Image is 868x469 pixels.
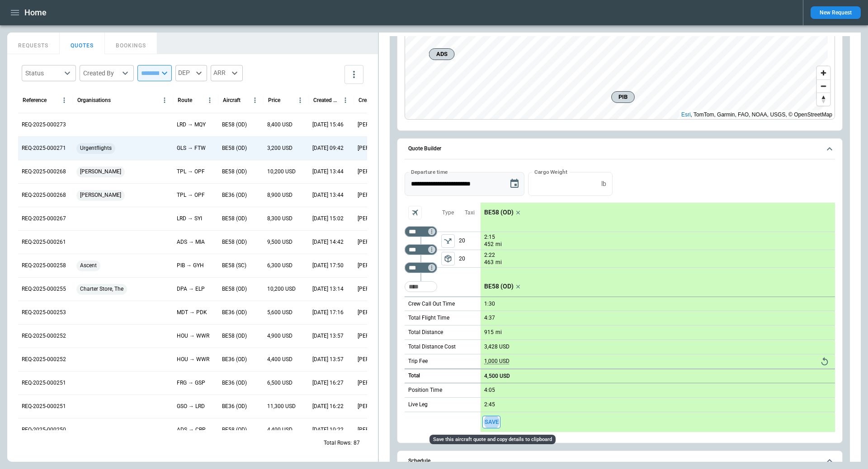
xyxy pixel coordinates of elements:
[484,259,494,266] p: 463
[177,121,206,129] p: LRD → MQY
[358,309,396,316] p: [PERSON_NAME]
[484,344,509,350] p: 3,428 USD
[267,238,292,246] p: 9,500 USD
[177,309,207,316] p: MDT → PDK
[267,309,292,316] p: 5,600 USD
[22,144,66,152] p: REQ-2025-000271
[408,386,442,394] p: Position Time
[429,435,556,444] div: Save this aircraft quote and copy details to clipboard
[484,252,495,259] p: 2:22
[222,379,247,387] p: BE36 (OD)
[408,314,449,322] p: Total Flight Time
[222,238,247,246] p: BE58 (OD)
[681,110,832,119] div: , TomTom, Garmin, FAO, NOAA, USGS, © OpenStreetMap
[484,401,495,408] p: 2:45
[324,439,352,447] p: Total Rows:
[358,191,396,199] p: [PERSON_NAME]
[312,191,344,199] p: 09/04/2025 13:44
[818,355,831,368] button: Reset
[83,69,119,78] div: Created By
[267,285,296,293] p: 10,200 USD
[294,94,307,107] button: Price column menu
[222,215,247,223] p: BE58 (OD)
[222,285,247,293] p: BE58 (OD)
[22,121,66,129] p: REQ-2025-000273
[358,168,396,176] p: [PERSON_NAME]
[222,403,247,410] p: BE36 (OD)
[465,209,475,217] p: Taxi
[405,281,437,292] div: Too short
[358,215,396,223] p: [PERSON_NAME]
[267,191,292,199] p: 8,900 USD
[177,168,205,176] p: TPL → OPF
[312,309,344,316] p: 08/19/2025 17:16
[267,356,292,363] p: 4,400 USD
[23,97,47,103] div: Reference
[177,238,205,246] p: ADS → MIA
[22,215,66,223] p: REQ-2025-000267
[177,144,206,152] p: GLS → FTW
[312,379,344,387] p: 08/04/2025 16:27
[7,33,60,54] button: REQUESTS
[178,97,192,103] div: Route
[312,215,344,223] p: 09/03/2025 15:02
[484,209,514,216] p: BE58 (OD)
[344,65,363,84] button: more
[484,234,495,241] p: 2:15
[267,121,292,129] p: 8,400 USD
[615,93,631,102] span: PIB
[312,238,344,246] p: 08/26/2025 14:42
[817,93,830,106] button: Reset bearing to north
[24,7,47,18] h1: Home
[495,241,502,248] p: mi
[405,226,437,237] div: Not found
[22,285,66,293] p: REQ-2025-000255
[505,175,524,193] button: Choose date, selected date is Sep 12, 2025
[408,358,428,365] p: Trip Fee
[312,332,344,340] p: 08/13/2025 13:57
[177,262,204,269] p: PIB → GYH
[681,111,691,118] a: Esri
[222,191,247,199] p: BE36 (OD)
[76,137,115,160] span: Urgentflights
[76,278,127,301] span: Charter Store, The
[354,439,360,447] p: 87
[22,379,66,387] p: REQ-2025-000251
[312,262,344,269] p: 08/22/2025 17:50
[222,309,247,316] p: BE36 (OD)
[482,416,500,429] button: Save
[358,285,396,293] p: [PERSON_NAME]
[408,373,420,379] h6: Total
[22,356,66,363] p: REQ-2025-000252
[484,358,509,365] p: 1,000 USD
[249,94,261,107] button: Aircraft column menu
[267,403,296,410] p: 11,300 USD
[601,180,606,188] p: lb
[405,172,835,432] div: Quote Builder
[312,356,344,363] p: 08/13/2025 13:57
[76,184,125,207] span: [PERSON_NAME]
[358,332,396,340] p: [PERSON_NAME]
[495,259,502,266] p: mi
[177,379,205,387] p: FRG → GSP
[442,209,454,217] p: Type
[177,332,209,340] p: HOU → WWR
[177,356,209,363] p: HOU → WWR
[405,139,835,159] button: Quote Builder
[22,332,66,340] p: REQ-2025-000252
[177,285,205,293] p: DPA → ELP
[312,285,344,293] p: 08/22/2025 13:14
[484,301,495,307] p: 1:30
[459,250,481,267] p: 20
[484,387,495,394] p: 4:05
[484,373,510,380] p: 4,500 USD
[222,121,247,129] p: BE58 (OD)
[268,97,280,103] div: Price
[222,262,246,269] p: BE58 (SC)
[441,234,455,248] button: left aligned
[203,94,216,107] button: Route column menu
[223,97,241,103] div: Aircraft
[222,356,247,363] p: BE36 (OD)
[408,343,456,351] p: Total Distance Cost
[433,50,451,59] span: ADS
